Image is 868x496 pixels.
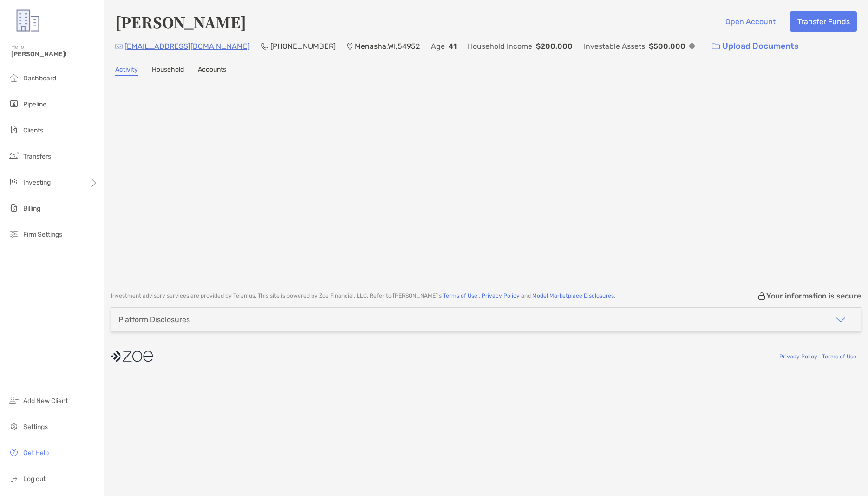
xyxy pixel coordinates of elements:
img: get-help icon [8,447,20,458]
a: Upload Documents [706,36,805,56]
span: Add New Client [23,397,68,405]
img: Info Icon [689,43,695,49]
button: Transfer Funds [790,11,857,32]
span: Investing [23,179,51,186]
img: icon arrow [835,314,846,325]
p: Household Income [468,40,532,52]
span: Log out [23,475,46,483]
a: Terms of Use [822,353,856,360]
a: Activity [115,66,138,76]
span: Settings [23,423,48,431]
span: Get Help [23,449,49,457]
p: [EMAIL_ADDRESS][DOMAIN_NAME] [124,40,250,52]
img: transfers icon [8,150,20,161]
img: company logo [111,346,153,367]
img: Phone Icon [261,43,268,50]
a: Terms of Use [443,292,477,299]
a: Model Marketplace Disclosures [532,292,614,299]
img: investing icon [8,176,20,187]
p: [PHONE_NUMBER] [270,40,336,52]
h4: [PERSON_NAME] [115,11,246,33]
p: Investable Assets [584,40,645,52]
span: Billing [23,205,40,212]
a: Accounts [198,66,226,76]
p: $200,000 [536,40,573,52]
span: Firm Settings [23,231,62,238]
img: billing icon [8,202,20,213]
p: $500,000 [649,40,685,52]
img: settings icon [8,421,20,432]
img: firm-settings icon [8,228,20,239]
span: [PERSON_NAME]! [11,50,98,58]
span: Pipeline [23,100,46,108]
img: dashboard icon [8,72,20,83]
p: Your information is secure [766,291,861,300]
p: Investment advisory services are provided by Telemus . This site is powered by Zoe Financial, LLC... [111,292,615,299]
img: Zoe Logo [11,4,45,37]
p: 41 [449,40,457,52]
a: Privacy Policy [482,292,520,299]
span: Clients [23,126,43,134]
a: Household [152,66,184,76]
img: add_new_client icon [8,395,20,406]
button: Open Account [718,11,783,32]
p: Menasha , WI , 54952 [355,40,420,52]
p: Age [431,40,445,52]
img: logout icon [8,473,20,484]
img: button icon [712,43,720,50]
img: pipeline icon [8,98,20,109]
img: clients icon [8,124,20,135]
img: Location Icon [347,43,353,50]
a: Privacy Policy [779,353,817,360]
span: Dashboard [23,74,56,82]
div: Platform Disclosures [118,315,190,324]
img: Email Icon [115,44,123,49]
span: Transfers [23,152,51,160]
